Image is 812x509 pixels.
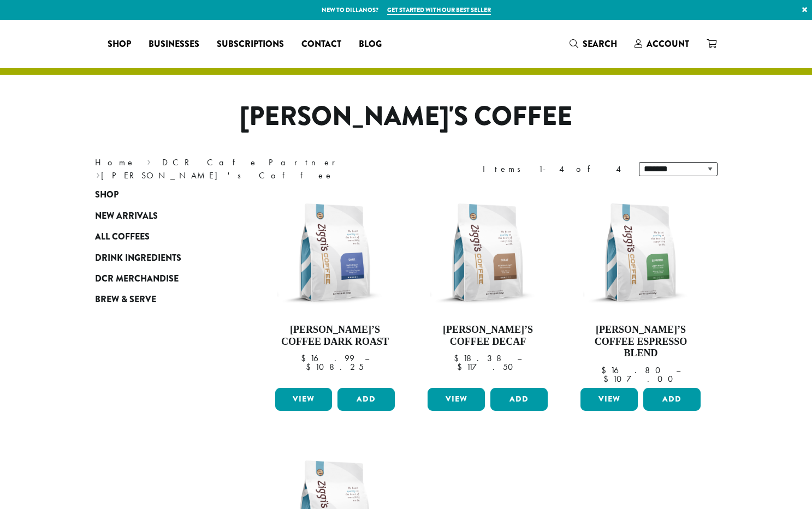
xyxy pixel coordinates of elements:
[301,352,354,364] bdi: 16.99
[425,190,550,384] a: [PERSON_NAME]’s Coffee Decaf
[337,388,395,411] button: Add
[96,165,100,182] span: ›
[95,157,135,168] a: Home
[578,190,703,315] img: Ziggis-Espresso-Blend-12-oz.png
[578,324,703,360] h4: [PERSON_NAME]’s Coffee Espresso Blend
[95,251,181,265] span: Drink Ingredients
[454,352,507,364] bdi: 18.38
[95,230,150,244] span: All Coffees
[425,324,550,348] h4: [PERSON_NAME]’s Coffee Decaf
[95,184,226,205] a: Shop
[483,163,623,176] div: Items 1-4 of 4
[578,190,703,384] a: [PERSON_NAME]’s Coffee Espresso Blend
[272,190,398,315] img: Ziggis-Dark-Blend-12-oz.png
[95,293,156,307] span: Brew & Serve
[275,388,333,411] a: View
[457,361,518,373] bdi: 117.50
[601,364,611,376] span: $
[272,190,398,384] a: [PERSON_NAME]’s Coffee Dark Roast
[365,352,369,364] span: –
[95,209,158,223] span: New Arrivals
[676,364,680,376] span: –
[603,373,678,385] bdi: 107.00
[301,352,310,364] span: $
[643,388,701,411] button: Add
[647,38,689,50] span: Account
[95,206,226,226] a: New Arrivals
[95,268,226,289] a: DCR Merchandise
[580,388,638,411] a: View
[428,388,485,411] a: View
[87,101,726,133] h1: [PERSON_NAME]'s Coffee
[387,5,491,15] a: Get started with our best seller
[490,388,548,411] button: Add
[359,38,382,51] span: Blog
[306,361,315,373] span: $
[601,364,666,376] bdi: 16.80
[301,38,341,51] span: Contact
[272,324,398,348] h4: [PERSON_NAME]’s Coffee Dark Roast
[95,289,226,310] a: Brew & Serve
[147,152,151,169] span: ›
[583,38,617,50] span: Search
[108,38,131,51] span: Shop
[162,157,343,168] a: DCR Cafe Partner
[457,361,466,373] span: $
[217,38,284,51] span: Subscriptions
[517,352,521,364] span: –
[95,272,179,286] span: DCR Merchandise
[454,352,463,364] span: $
[425,190,550,315] img: Ziggis-Decaf-Blend-12-oz.png
[603,373,613,385] span: $
[95,247,226,268] a: Drink Ingredients
[95,188,118,202] span: Shop
[95,156,390,182] nav: Breadcrumb
[99,35,140,53] a: Shop
[561,35,626,53] a: Search
[95,226,226,247] a: All Coffees
[306,361,364,373] bdi: 108.25
[149,38,199,51] span: Businesses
